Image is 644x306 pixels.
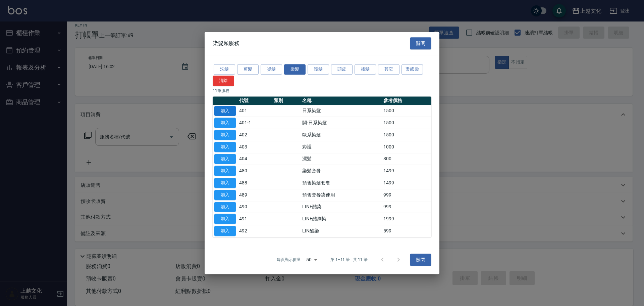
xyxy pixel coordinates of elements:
td: 預售套餐染使用 [301,189,382,201]
button: 加入 [214,142,236,152]
td: 1000 [382,141,431,153]
td: 403 [237,141,272,153]
button: 關閉 [410,37,431,50]
td: 999 [382,201,431,213]
td: 日系染髮 [301,105,382,117]
button: 護髮 [308,64,329,75]
button: 關閉 [410,254,431,266]
td: 999 [382,189,431,201]
button: 加入 [214,154,236,164]
td: 預售染髮套餐 [301,177,382,189]
td: 染髮套餐 [301,165,382,177]
button: 加入 [214,130,236,140]
td: LIN酷染 [301,225,382,237]
td: 480 [237,165,272,177]
th: 參考價格 [382,96,431,105]
button: 接髮 [355,64,376,75]
p: 第 1–11 筆 共 11 筆 [330,257,368,263]
td: 404 [237,153,272,165]
button: 剪髮 [237,64,259,75]
td: 1499 [382,177,431,189]
td: LINE酷刷染 [301,213,382,225]
button: 加入 [214,190,236,200]
button: 加入 [214,178,236,188]
td: 1500 [382,105,431,117]
td: 彩護 [301,141,382,153]
p: 11 筆服務 [213,88,431,94]
button: 清除 [213,76,234,86]
th: 代號 [237,96,272,105]
button: 加入 [214,202,236,212]
td: 492 [237,225,272,237]
td: 開-日系染髮 [301,117,382,129]
td: 1999 [382,213,431,225]
td: 401-1 [237,117,272,129]
td: 漂髮 [301,153,382,165]
td: 491 [237,213,272,225]
td: 402 [237,129,272,141]
td: 800 [382,153,431,165]
td: 1500 [382,129,431,141]
button: 加入 [214,106,236,116]
th: 名稱 [301,96,382,105]
td: 歐系染髮 [301,129,382,141]
button: 加入 [214,166,236,176]
td: 490 [237,201,272,213]
span: 染髮類服務 [213,40,239,47]
td: 401 [237,105,272,117]
th: 類別 [272,96,301,105]
button: 燙或染 [401,64,423,75]
p: 每頁顯示數量 [277,257,301,263]
button: 加入 [214,226,236,236]
td: 488 [237,177,272,189]
button: 加入 [214,118,236,128]
button: 燙髮 [261,64,282,75]
button: 加入 [214,214,236,224]
td: 599 [382,225,431,237]
div: 50 [304,251,320,269]
td: 1499 [382,165,431,177]
td: 1500 [382,117,431,129]
td: 489 [237,189,272,201]
button: 頭皮 [331,64,353,75]
td: LINE酷染 [301,201,382,213]
button: 其它 [378,64,399,75]
button: 染髮 [284,64,306,75]
button: 洗髮 [214,64,235,75]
